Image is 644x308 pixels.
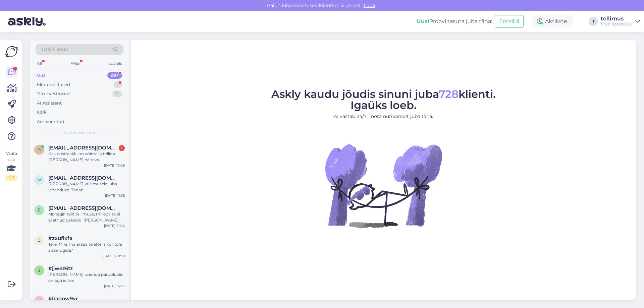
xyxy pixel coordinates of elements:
span: Askly kaudu jõudis sinuni juba klienti. Igaüks loeb. [271,87,496,112]
div: T [589,17,598,26]
span: #haqpw9yr [48,296,78,302]
span: z [38,238,41,243]
div: Arhiveeritud [37,118,64,125]
img: Askly Logo [5,45,18,58]
div: Web [69,59,81,68]
div: AI Assistent [37,100,62,107]
div: [PERSON_NAME] uuenda parooli, siis sellega ie tue [48,271,125,284]
span: #zxufixfa [48,235,72,241]
span: m [38,177,41,182]
div: All [36,59,43,68]
a: tellimusFruit Xpress OÜ [601,16,640,27]
span: 728 [439,87,459,101]
div: Kas postipakki on võimalik tellida [PERSON_NAME] näiteks [GEOGRAPHIC_DATA] [GEOGRAPHIC_DATA]. [48,151,125,163]
span: sirli.himma@gmail.com [48,145,118,151]
div: 1 [114,81,122,88]
div: Tiimi vestlused [37,90,70,97]
span: marju.piirsalu@tallinnlv.ee [48,175,118,181]
span: e [38,207,41,212]
div: 99+ [107,72,122,79]
div: [DATE] 11:38 [105,193,125,198]
div: 0 [112,90,122,97]
div: Minu vestlused [37,81,70,88]
div: [DATE] 20:38 [103,253,125,258]
div: 1 [119,145,125,151]
span: Luba [362,2,377,8]
div: [DATE] 16:05 [104,284,125,289]
img: No Chat active [323,125,444,246]
span: ennika123@hotmail.com [48,205,118,211]
span: #jjwez6tz [48,265,73,271]
div: Uus [37,72,46,79]
div: Aktiivne [532,15,573,27]
span: Otsi kliente [42,46,68,53]
div: Tere. Miks ma ei saa telefonis kontole sisse logida? [48,241,125,253]
div: tellimus [601,16,633,21]
div: [DATE] 13:06 [104,163,125,168]
div: Kõik [37,109,47,116]
span: s [38,147,41,152]
div: 1 / 3 [5,175,17,181]
div: Fruit Xpress OÜ [601,21,633,27]
div: [DATE] 21:02 [104,223,125,228]
div: Socials [107,59,123,68]
div: Ma tegin teilt tellimuse, millega te ei saatnud paksoid. [PERSON_NAME], et te kannate raha tagasi... [48,211,125,223]
span: Uued vestlused [64,130,95,136]
b: Uus! [417,18,429,24]
button: Emailid [495,15,524,28]
p: AI vastab 24/7. Tööta nutikamalt juba täna. [271,113,496,120]
div: Proovi tasuta juba täna: [417,17,492,25]
div: [PERSON_NAME] küsimusele juba lahenduse. Tänan. [48,181,125,193]
span: h [38,298,41,303]
span: j [38,268,40,273]
div: Vaata siia [5,150,17,181]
